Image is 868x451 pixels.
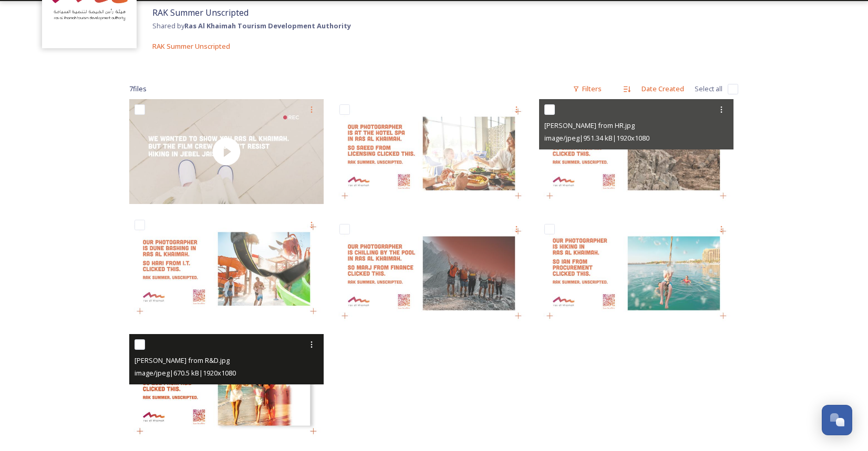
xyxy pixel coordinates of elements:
img: Zoe from R&D.jpg [129,334,324,443]
span: RAK Summer Unscripted [152,7,249,18]
span: image/jpeg | 951.34 kB | 1920 x 1080 [544,133,649,143]
img: Hari from IT.jpg [129,214,324,324]
img: Saeed from Licensing.jpg [334,99,529,208]
strong: Ras Al Khaimah Tourism Development Authority [184,21,351,30]
img: Marj from Finance.jpg [334,219,529,328]
button: Open Chat [822,405,852,435]
span: image/jpeg | 670.5 kB | 1920 x 1080 [135,368,236,378]
span: 7 file s [129,84,147,94]
div: Filters [567,79,607,99]
span: Select all [695,84,722,94]
span: Shared by [152,21,351,30]
img: Ian from Procurement.jpg [539,219,733,328]
div: Date Created [636,79,689,99]
span: [PERSON_NAME] from HR.jpg [544,121,635,130]
a: RAK Summer Unscripted [152,40,230,52]
span: RAK Summer Unscripted [152,41,230,51]
img: thumbnail [129,99,324,204]
span: [PERSON_NAME] from R&D.jpg [135,356,230,365]
img: Sara from HR.jpg [539,99,733,208]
